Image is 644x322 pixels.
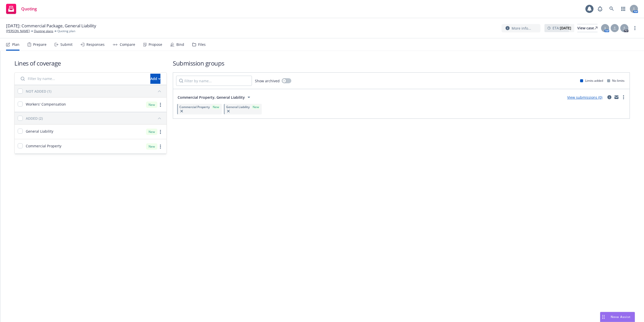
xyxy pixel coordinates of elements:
[157,144,163,150] a: more
[226,105,250,109] span: General Liability
[553,25,571,31] span: ETA :
[4,2,39,16] a: Quoting
[611,315,631,319] span: Nova Assist
[157,129,163,135] a: more
[567,95,602,100] a: View submissions (0)
[621,94,627,100] a: more
[255,78,280,84] span: Show archived
[157,102,163,108] a: more
[179,105,210,109] span: Commercial Property
[60,43,73,47] div: Submit
[26,116,43,121] div: ADDED (2)
[14,59,167,67] h1: Lines of coverage
[580,78,603,83] div: Limits added
[600,312,607,322] div: Drag to move
[618,4,628,14] a: Switch app
[176,92,253,102] button: Commercial Property, General Liability
[34,29,53,33] a: Quoting plans
[176,43,184,47] div: Bind
[607,4,617,14] a: Search
[605,26,606,31] span: J
[178,95,245,100] span: Commercial Property, General Liability
[57,29,75,33] span: Quoting plan
[252,105,260,109] div: New
[86,43,105,47] div: Responses
[600,312,635,322] button: Nova Assist
[212,105,220,109] div: New
[146,143,157,150] div: New
[6,23,96,29] span: [DATE]: Commercial Package, General Liability
[26,129,53,134] span: General Liability
[26,143,61,149] span: Commercial Property
[18,74,147,84] input: Filter by name...
[21,7,37,11] span: Quoting
[26,114,163,122] button: ADDED (2)
[595,4,605,14] a: Report a Bug
[150,74,160,84] button: Add
[613,94,619,100] a: mail
[577,24,598,32] div: View case
[149,43,162,47] div: Propose
[198,43,206,47] div: Files
[502,24,540,32] button: More info...
[150,74,160,84] div: Add
[632,25,638,31] a: more
[146,129,157,135] div: New
[173,59,630,67] h1: Submission groups
[120,43,135,47] div: Compare
[577,24,598,32] a: View case
[176,76,252,86] input: Filter by name...
[607,78,625,83] div: No limits
[6,29,30,33] a: [PERSON_NAME]
[146,102,157,108] div: New
[33,43,46,47] div: Prepare
[26,87,163,95] button: NOT ADDED (1)
[26,89,51,94] div: NOT ADDED (1)
[606,94,612,100] a: circleInformation
[26,102,66,107] span: Workers' Compensation
[512,26,531,31] span: More info...
[12,43,19,47] div: Plan
[560,26,571,30] strong: [DATE]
